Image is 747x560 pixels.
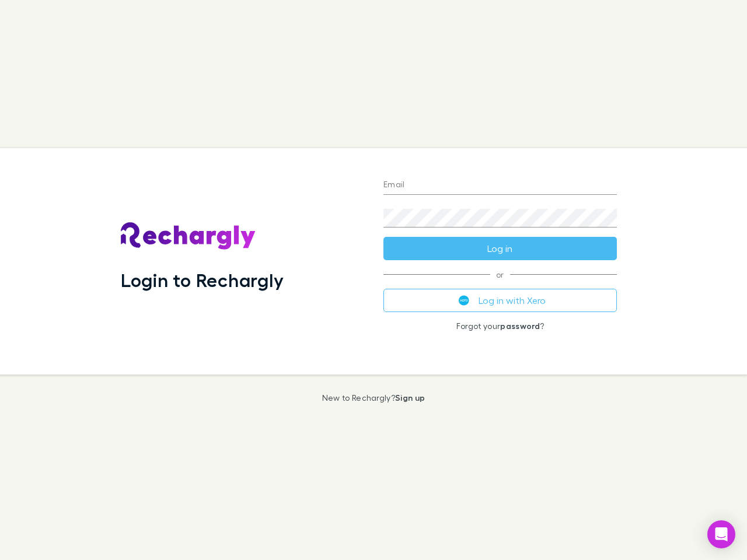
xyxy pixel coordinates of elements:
a: password [500,321,540,331]
p: Forgot your ? [383,321,617,331]
div: Open Intercom Messenger [707,520,735,548]
img: Rechargly's Logo [121,222,256,250]
span: or [383,274,617,275]
button: Log in [383,237,617,260]
p: New to Rechargly? [322,393,425,402]
h1: Login to Rechargly [121,269,284,291]
a: Sign up [395,393,425,402]
button: Log in with Xero [383,289,617,312]
img: Xero's logo [459,295,469,306]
